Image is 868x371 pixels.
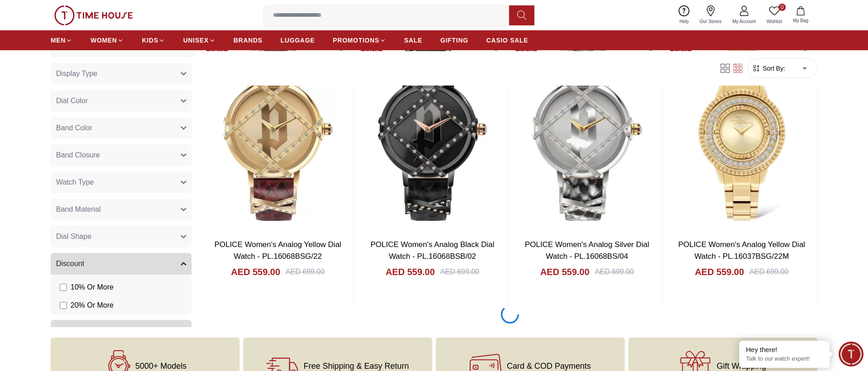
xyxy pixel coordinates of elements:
[486,32,528,48] a: CASIO SALE
[696,18,725,25] span: Our Stores
[333,36,379,45] span: PROMOTIONS
[203,35,353,232] img: POLICE Women's Analog Yellow Dial Watch - PL.16068BSG/22
[676,18,693,25] span: Help
[56,95,88,106] span: Dial Color
[56,204,101,214] span: Band Material
[357,35,508,232] img: POLICE Women's Analog Black Dial Watch - PL.16068BSB/02
[135,361,187,371] span: 5000+ Models
[674,4,694,27] a: Help
[51,62,192,84] button: Display Type
[51,252,192,274] button: Discount
[214,240,341,261] a: POLICE Women's Analog Yellow Dial Watch - PL.16068BSG/22
[404,32,422,48] a: SALE
[746,345,823,354] div: Hey there!
[51,198,192,220] button: Band Material
[761,63,785,72] span: Sort By:
[595,266,634,277] div: AED 699.00
[51,319,192,341] button: Price
[729,18,759,25] span: My Account
[512,35,662,232] img: POLICE Women's Analog Silver Dial Watch - PL.16068BS/04
[440,36,468,45] span: GIFTING
[234,32,263,48] a: BRANDS
[56,258,84,269] span: Discount
[56,149,100,160] span: Band Closure
[440,32,468,48] a: GIFTING
[51,171,192,193] button: Watch Type
[717,361,766,371] span: Gift Wrapping
[540,266,590,278] h4: AED 559.00
[90,32,124,48] a: WOMEN
[56,325,72,336] span: Price
[56,68,97,79] span: Display Type
[839,342,863,366] div: Chat Widget
[54,5,133,25] img: ...
[525,240,649,261] a: POLICE Women's Analog Silver Dial Watch - PL.16068BS/04
[51,144,192,166] button: Band Closure
[761,4,788,27] a: 0Wishlist
[51,36,66,45] span: MEN
[51,225,192,247] button: Dial Shape
[694,4,727,27] a: Our Stores
[51,117,192,138] button: Band Color
[386,266,435,278] h4: AED 559.00
[56,176,94,187] span: Watch Type
[281,32,315,48] a: LUGGAGE
[763,18,786,25] span: Wishlist
[142,32,165,48] a: KIDS
[286,266,325,277] div: AED 699.00
[142,36,158,45] span: KIDS
[56,231,91,242] span: Dial Shape
[440,266,479,277] div: AED 699.00
[303,361,409,371] span: Free Shipping & Easy Return
[60,301,67,309] input: 20% Or More
[507,361,591,371] span: Card & COD Payments
[183,32,215,48] a: UNISEX
[231,266,280,278] h4: AED 559.00
[234,36,263,45] span: BRANDS
[90,36,117,45] span: WOMEN
[750,266,788,277] div: AED 699.00
[666,35,817,232] img: POLICE Women's Analog Yellow Dial Watch - PL.16037BSG/22M
[60,283,67,290] input: 10% Or More
[71,281,113,292] span: 10 % Or More
[486,36,528,45] span: CASIO SALE
[778,4,786,11] span: 0
[281,36,315,45] span: LUGGAGE
[51,32,72,48] a: MEN
[788,5,814,26] button: My Bag
[183,36,208,45] span: UNISEX
[752,63,785,72] button: Sort By:
[789,17,812,24] span: My Bag
[404,36,422,45] span: SALE
[56,122,92,133] span: Band Color
[746,355,823,363] p: Talk to our watch expert!
[71,300,113,310] span: 20 % Or More
[51,90,192,111] button: Dial Color
[695,266,744,278] h4: AED 559.00
[370,240,494,261] a: POLICE Women's Analog Black Dial Watch - PL.16068BSB/02
[333,32,386,48] a: PROMOTIONS
[678,240,805,261] a: POLICE Women's Analog Yellow Dial Watch - PL.16037BSG/22M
